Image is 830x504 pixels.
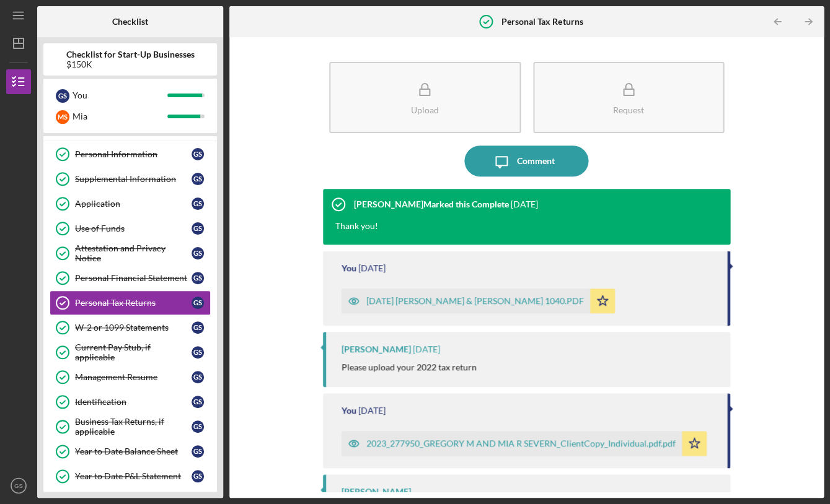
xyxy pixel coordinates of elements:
[192,222,204,235] div: G S
[342,263,356,273] div: You
[75,298,192,308] div: Personal Tax Returns
[66,59,195,69] div: $150K
[192,445,204,458] div: G S
[192,371,204,383] div: G S
[14,482,23,489] text: GS
[50,389,211,414] a: IdentificationGS
[75,446,192,456] div: Year to Date Balance Sheet
[75,372,192,382] div: Management Resume
[192,420,204,433] div: G S
[335,220,378,232] div: Thank you!
[342,406,356,415] div: You
[75,149,192,159] div: Personal Information
[75,417,192,437] div: Business Tax Returns, if applicable
[50,216,211,241] a: Use of FundsGS
[358,406,386,415] time: 2024-05-09 12:28
[533,62,725,133] button: Request
[56,89,69,103] div: G S
[75,199,192,209] div: Application
[192,346,204,358] div: G S
[75,174,192,184] div: Supplemental Information
[6,473,31,498] button: GS
[501,17,583,27] b: Personal Tax Returns
[75,397,192,407] div: Identification
[192,148,204,160] div: G S
[342,431,707,456] button: 2023_277950_GREGORY M AND MIA R SEVERN_ClientCopy_Individual.pdf.pdf
[192,321,204,334] div: G S
[75,224,192,233] div: Use of Funds
[50,167,211,191] a: Supplemental InformationGS
[75,243,192,263] div: Attestation and Privacy Notice
[366,438,676,448] div: 2023_277950_GREGORY M AND MIA R SEVERN_ClientCopy_Individual.pdf.pdf
[413,344,440,354] time: 2024-05-13 22:00
[50,241,211,266] a: Attestation and Privacy NoticeGS
[342,487,411,497] div: [PERSON_NAME]
[50,266,211,290] a: Personal Financial StatementGS
[75,342,192,362] div: Current Pay Stub, if applicable
[66,50,195,59] b: Checklist for Start-Up Businesses
[517,146,555,176] div: Comment
[50,290,211,315] a: Personal Tax ReturnsGS
[50,191,211,216] a: ApplicationGS
[112,17,148,27] b: Checklist
[342,344,411,354] div: [PERSON_NAME]
[75,323,192,332] div: W-2 or 1099 Statements
[613,105,644,115] div: Request
[56,110,69,124] div: M S
[329,62,521,133] button: Upload
[50,365,211,389] a: Management ResumeGS
[192,297,204,309] div: G S
[50,315,211,340] a: W-2 or 1099 StatementsGS
[192,198,204,210] div: G S
[192,396,204,408] div: G S
[73,106,167,127] div: Mia
[192,173,204,185] div: G S
[50,464,211,489] a: Year to Date P&L StatementGS
[50,414,211,439] a: Business Tax Returns, if applicableGS
[464,146,588,176] button: Comment
[342,289,615,313] button: [DATE] [PERSON_NAME] & [PERSON_NAME] 1040.PDF
[366,296,584,306] div: [DATE] [PERSON_NAME] & [PERSON_NAME] 1040.PDF
[511,199,538,209] time: 2024-05-16 21:27
[192,247,204,259] div: G S
[50,142,211,167] a: Personal InformationGS
[75,471,192,481] div: Year to Date P&L Statement
[75,273,192,283] div: Personal Financial Statement
[192,470,204,482] div: G S
[50,439,211,464] a: Year to Date Balance SheetGS
[192,272,204,284] div: G S
[358,263,386,273] time: 2024-05-14 19:35
[354,199,509,209] div: [PERSON_NAME] Marked this Complete
[411,105,439,115] div: Upload
[342,360,477,374] p: Please upload your 2022 tax return
[50,340,211,365] a: Current Pay Stub, if applicableGS
[73,85,167,106] div: You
